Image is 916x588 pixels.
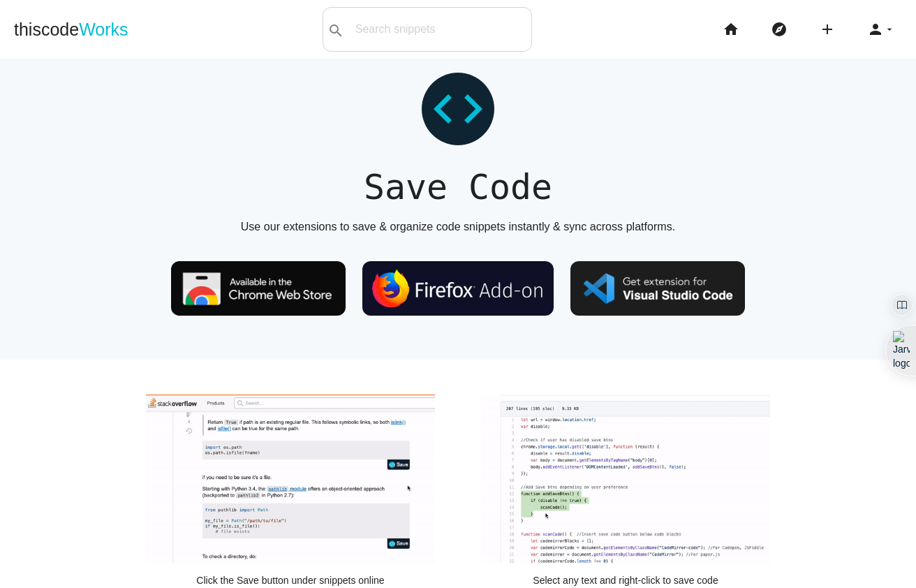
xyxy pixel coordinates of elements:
a: thiscodeWorks [14,7,128,52]
i: code [422,73,494,145]
h6: Use our extensions to save & organize code snippets instantly & sync across platforms. [164,221,752,233]
button: search [323,8,348,51]
i: add [819,7,836,52]
span: Works [79,20,128,39]
strong: Click the Save button under snippets online [196,575,384,586]
i: person [867,7,884,52]
i: explore [771,7,788,52]
i: home [723,7,739,52]
img: Available in the Chrome Web Store [171,261,346,316]
i: arrow_drop_down [884,7,895,52]
i: search [327,8,344,53]
input: Search snippets [348,15,531,44]
img: save-code.gif [481,395,769,562]
strong: Select any text and right-click to save code [533,575,718,586]
img: save-snippet.gif [146,395,434,562]
h2: Save Code [164,168,752,207]
img: Get VS Code extension [570,261,745,316]
img: Get Firefox Add-on [362,261,554,316]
